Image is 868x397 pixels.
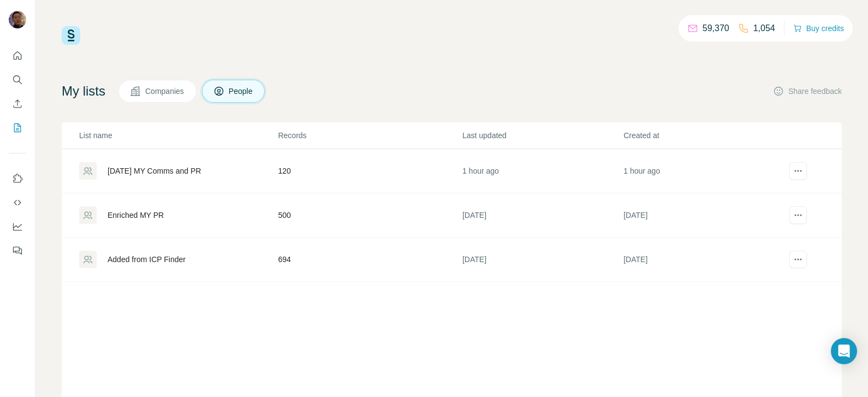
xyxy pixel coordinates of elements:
td: [DATE] [462,238,623,282]
p: 59,370 [703,22,729,35]
td: [DATE] [462,193,623,238]
button: Feedback [9,241,26,260]
p: 1,054 [753,22,775,35]
button: Search [9,70,26,90]
td: 120 [277,149,461,193]
button: Buy credits [793,21,844,36]
span: Companies [145,86,185,97]
button: Share feedback [773,86,842,97]
td: 1 hour ago [462,149,623,193]
div: Open Intercom Messenger [831,338,857,364]
button: Enrich CSV [9,94,26,114]
button: actions [789,251,807,268]
p: List name [79,130,277,141]
button: Dashboard [9,217,26,236]
td: [DATE] [623,193,784,238]
button: Quick start [9,46,26,66]
h4: My lists [62,82,105,100]
button: My lists [9,118,26,138]
p: Created at [623,130,783,141]
div: Added from ICP Finder [108,254,186,265]
td: 694 [277,238,461,282]
img: Surfe Logo [62,26,80,45]
span: People [229,86,254,97]
td: 1 hour ago [623,149,784,193]
td: [DATE] [623,238,784,282]
td: 500 [277,193,461,238]
p: Last updated [462,130,622,141]
img: Avatar [9,11,26,28]
button: Use Surfe API [9,193,26,212]
p: Records [278,130,461,141]
div: Enriched MY PR [108,210,164,221]
button: Use Surfe on LinkedIn [9,169,26,188]
div: [DATE] MY Comms and PR [108,165,201,176]
button: actions [789,162,807,180]
button: actions [789,206,807,224]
